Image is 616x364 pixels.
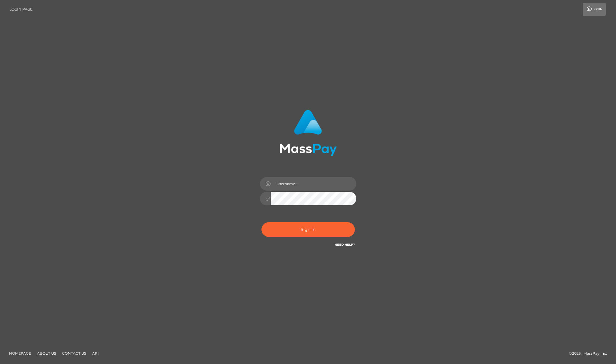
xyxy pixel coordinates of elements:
button: Sign in [261,222,355,237]
a: Login [583,3,606,16]
a: Need Help? [335,243,355,247]
a: Homepage [7,349,33,358]
div: © 2025 , MassPay Inc. [569,350,611,357]
a: Contact Us [60,349,89,358]
a: About Us [35,349,58,358]
input: Username... [271,177,356,191]
a: Login Page [9,3,33,16]
a: API [90,349,101,358]
img: MassPay Login [280,110,337,156]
